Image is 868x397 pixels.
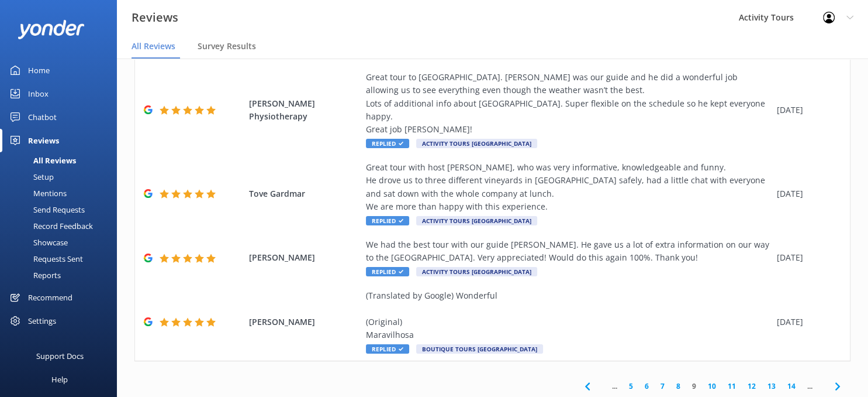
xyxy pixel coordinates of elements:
span: Activity Tours [GEOGRAPHIC_DATA] [416,267,537,276]
div: Great tour with host [PERSON_NAME], who was very informative, knowledgeable and funny. He drove u... [366,161,771,214]
span: Replied [366,267,409,276]
a: 8 [670,381,686,392]
div: Requests Sent [7,251,83,267]
div: Settings [28,309,56,333]
span: Tove Gardmar [249,187,360,200]
a: Requests Sent [7,251,117,267]
span: Survey Results [198,40,256,52]
div: [DATE] [777,187,835,200]
a: Setup [7,169,117,185]
span: [PERSON_NAME] [249,251,360,264]
a: Send Requests [7,201,117,218]
a: 9 [686,381,702,392]
h3: Reviews [132,8,178,27]
div: (Translated by Google) Wonderful (Original) Maravilhosa [366,289,771,342]
div: Setup [7,169,54,185]
div: [DATE] [777,104,835,117]
div: Support Docs [36,344,84,368]
div: Great tour to [GEOGRAPHIC_DATA]. [PERSON_NAME] was our guide and he did a wonderful job allowing ... [366,71,771,136]
span: Boutique Tours [GEOGRAPHIC_DATA] [416,344,543,354]
div: Inbox [28,82,49,105]
div: Home [28,59,50,82]
div: Record Feedback [7,218,93,234]
div: Showcase [7,234,68,251]
span: Activity Tours [GEOGRAPHIC_DATA] [416,216,537,225]
a: Reports [7,267,117,283]
div: Chatbot [28,105,57,129]
span: [PERSON_NAME] [249,316,360,328]
div: All Reviews [7,152,76,169]
a: 7 [655,381,670,392]
a: 10 [702,381,722,392]
span: Activity Tours [GEOGRAPHIC_DATA] [416,139,537,148]
a: All Reviews [7,152,117,169]
a: 11 [722,381,742,392]
a: Mentions [7,185,117,201]
div: Send Requests [7,201,85,218]
img: yonder-white-logo.png [18,20,85,39]
div: Help [51,368,68,391]
div: [DATE] [777,316,835,328]
span: Replied [366,139,409,148]
span: ... [801,381,818,392]
a: 14 [781,381,801,392]
a: 13 [762,381,781,392]
a: Showcase [7,234,117,251]
div: Mentions [7,185,67,201]
span: [PERSON_NAME] Physiotherapy [249,97,360,124]
div: Reviews [28,129,59,152]
div: We had the best tour with our guide [PERSON_NAME]. He gave us a lot of extra information on our w... [366,238,771,265]
a: 5 [623,381,639,392]
div: Reports [7,267,61,283]
a: 6 [639,381,655,392]
div: [DATE] [777,251,835,264]
div: Recommend [28,286,72,309]
a: Record Feedback [7,218,117,234]
span: Replied [366,344,409,354]
span: All Reviews [132,40,175,52]
span: ... [606,381,623,392]
span: Replied [366,216,409,225]
a: 12 [742,381,762,392]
